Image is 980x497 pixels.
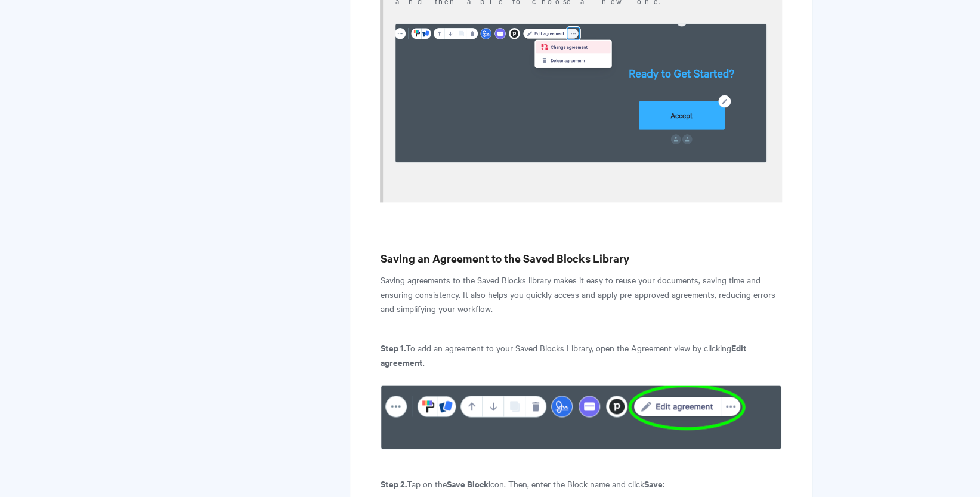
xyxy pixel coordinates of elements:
img: file-QEu3mU97RL.png [381,385,781,449]
p: Tap on the icon. Then, enter the Block name and click : [380,477,781,491]
b: Save Block [446,477,488,490]
b: Save [644,477,662,490]
b: Step 1. [380,341,405,354]
img: file-kC4CxLyOxP.png [395,23,766,163]
p: To add an agreement to your Saved Blocks Library, open the Agreement view by clicking . [380,341,781,369]
b: Step 2. [380,477,406,490]
h3: Saving an Agreement to the Saved Blocks Library [380,250,781,267]
p: Saving agreements to the Saved Blocks library makes it easy to reuse your documents, saving time ... [380,273,781,316]
b: Edit agreement [380,341,746,368]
